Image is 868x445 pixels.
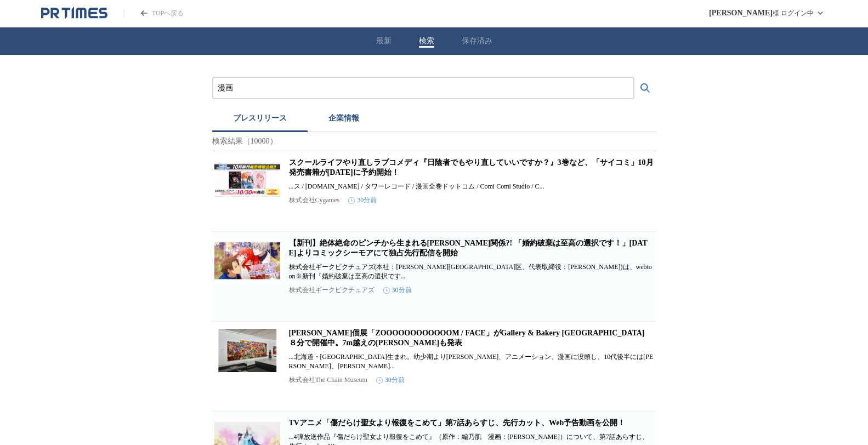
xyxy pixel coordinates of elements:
[462,36,492,46] button: 保存済み
[289,182,654,191] p: ...ス / [DOMAIN_NAME] / タワーレコード / 漫画全巻ドットコム / Comi Comi Studio / C...
[212,132,656,151] p: 検索結果（10000）
[348,196,377,205] time: 30分前
[289,352,654,371] p: ...北海道・[GEOGRAPHIC_DATA]生まれ。幼少期より[PERSON_NAME]、アニメーション、漫画に没頭し、10代後半には[PERSON_NAME]、[PERSON_NAME]...
[41,7,107,20] a: PR TIMESのトップページはこちら
[289,196,340,205] p: 株式会社Cygames
[289,263,654,281] p: 株式会社ギークピクチュアズ(本社：[PERSON_NAME][GEOGRAPHIC_DATA]区、代表取締役：[PERSON_NAME])は、webtoon※新刊「婚約破棄は至高の選択です...
[289,239,648,257] a: 【新刊】絶体絶命のピンチから生まれる[PERSON_NAME]関係?! 「婚約破棄は至高の選択です！」[DATE]よりコミックシーモアにて独占先行配信を開始
[289,419,626,427] a: TVアニメ「傷だらけ聖女より報復をこめて」第7話あらすじ、先行カット、Web予告動画を公開！
[289,158,654,176] a: スクールライフやり直しラブコメディ『日陰者でもやり直していいですか？』3巻など、「サイコミ」10月発売書籍が[DATE]に予約開始！
[634,77,656,99] button: 検索する
[376,36,392,46] button: 最新
[218,82,629,94] input: プレスリリースおよび企業を検索する
[289,286,375,295] p: 株式会社ギークピクチュアズ
[214,328,280,372] img: 佐野凜由輔 新作個展「ZOOOOOOOOOOOOM / FACE」がGallery & Bakery Tokyo ８分で開催中。7m越えの大作も発表
[289,375,367,385] p: 株式会社The Chain Museum
[376,375,405,385] time: 30分前
[709,9,773,18] span: [PERSON_NAME]
[289,329,645,347] a: [PERSON_NAME]個展「ZOOOOOOOOOOOOM / FACE」がGallery & Bakery [GEOGRAPHIC_DATA] ８分で開催中。7m越えの[PERSON_NAM...
[212,108,308,132] button: プレスリリース
[214,238,280,282] img: 【新刊】絶体絶命のピンチから生まれる三角関係?! 「婚約破棄は至高の選択です！」8月15日（金）よりコミックシーモアにて独占先行配信を開始
[308,108,380,132] button: 企業情報
[214,158,280,202] img: スクールライフやり直しラブコメディ『日陰者でもやり直していいですか？』3巻など、「サイコミ」10月発売書籍が8月15日(金)に予約開始！
[124,9,184,18] a: PR TIMESのトップページはこちら
[419,36,434,46] button: 検索
[383,286,412,295] time: 30分前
